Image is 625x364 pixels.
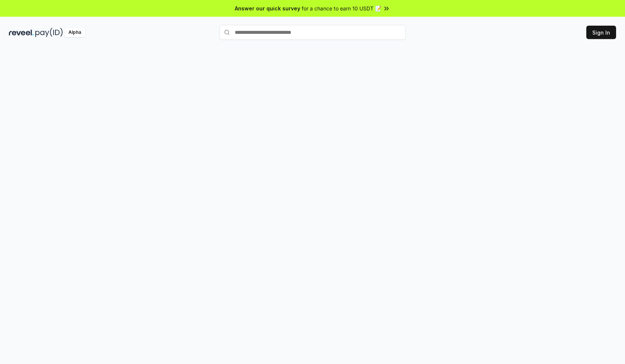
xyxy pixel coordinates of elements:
[235,4,300,12] span: Answer our quick survey
[64,28,85,37] div: Alpha
[586,26,616,39] button: Sign In
[35,28,63,37] img: pay_id
[9,28,34,37] img: reveel_dark
[302,4,381,12] span: for a chance to earn 10 USDT 📝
